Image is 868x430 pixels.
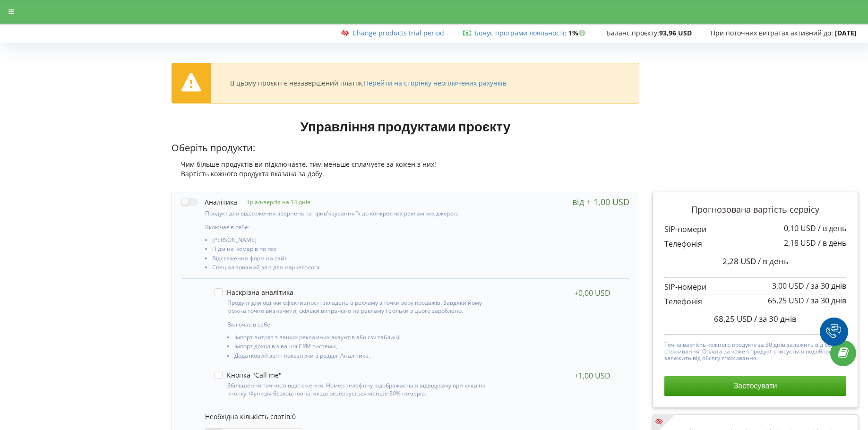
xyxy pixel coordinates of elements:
span: : [474,28,567,37]
span: / в день [818,238,846,248]
label: Наскрізна аналітика [215,288,293,296]
span: 68,25 USD [714,313,752,324]
span: 3,00 USD [772,281,804,291]
li: Спеціалізований звіт для маркетолога [212,264,495,273]
span: Баланс проєкту: [607,28,659,37]
p: Включає в себе: [205,223,495,231]
a: Change products trial period [352,28,444,37]
p: Телефонія [664,239,846,249]
p: Включає в себе: [227,320,492,328]
p: Прогнозована вартість сервісу [664,204,846,216]
li: Додатковий звіт і показники в розділі Аналітика. [234,353,492,361]
li: Підміна номерів по гео [212,246,495,255]
div: Вартість кожного продукта вказана за добу. [172,169,639,179]
p: SIP-номери [664,224,846,235]
p: Продукт для відстеження звернень та прив'язування їх до конкретних рекламних джерел. [205,209,495,217]
a: Бонус програми лояльності [474,28,565,37]
div: +1,00 USD [574,371,610,380]
strong: 1% [568,28,588,37]
span: 0,10 USD [784,223,816,233]
div: від + 1,00 USD [572,197,629,206]
h1: Управління продуктами проєкту [172,118,639,135]
span: При поточних витратах активний до: [711,28,833,37]
button: Застосувати [664,376,846,396]
label: Кнопка "Call me" [215,371,282,379]
li: Імпорт витрат з ваших рекламних акаунтів або csv таблиці, [234,334,492,343]
li: Імпорт доходів з вашої CRM системи, [234,343,492,352]
p: Оберіть продукти: [172,141,639,155]
p: Продукт для оцінки ефективності вкладень в рекламу з точки зору продажів. Завдяки йому можна точн... [227,299,492,315]
div: +0,00 USD [574,288,610,298]
span: / в день [758,256,789,267]
li: [PERSON_NAME] [212,237,495,246]
p: SIP-номери [664,282,846,292]
p: Тріал-версія на 14 днів [237,198,310,206]
span: / за 30 днів [806,295,846,306]
p: Точна вартість кожного продукту за 30 днів залежить від обсягу споживання. Оплата за кожен продук... [664,339,846,362]
span: 2,18 USD [784,238,816,248]
span: 2,28 USD [722,256,756,267]
span: 65,25 USD [768,295,804,306]
span: / за 30 днів [806,281,846,291]
li: Відстеження форм на сайті [212,255,495,264]
a: Перейти на сторінку неоплачених рахунків [364,78,507,87]
p: Збільшення точності відстеження. Номер телефону відображається відвідувачу при кліці на кнопку. Ф... [227,381,492,397]
strong: 93,96 USD [659,28,692,37]
p: Необхідна кількість слотів: [205,412,620,421]
p: Телефонія [664,296,846,307]
span: / в день [818,223,846,233]
div: Чим більше продуктів ви підключаєте, тим меньше сплачуєте за кожен з них! [172,160,639,169]
span: / за 30 днів [754,313,797,324]
strong: [DATE] [835,28,857,37]
span: 0 [292,412,296,421]
div: В цьому проєкті є незавершений платіж. [230,79,507,87]
label: Аналітика [181,197,237,207]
